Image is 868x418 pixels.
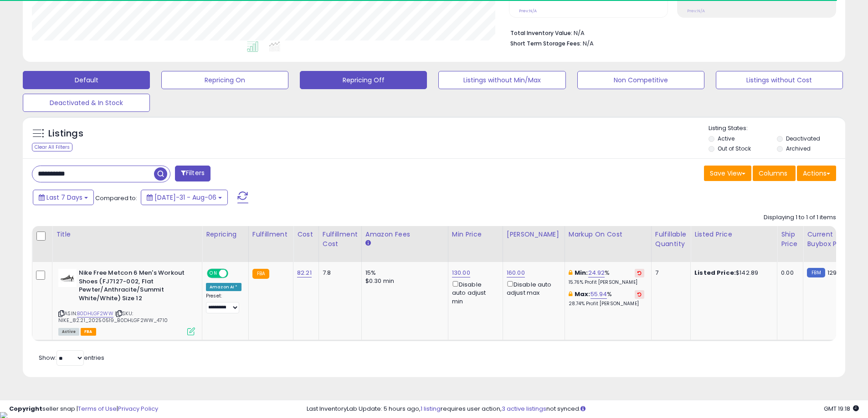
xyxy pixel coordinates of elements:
[716,71,843,89] button: Listings without Cost
[502,404,546,413] a: 3 active listings
[569,230,647,239] div: Markup on Cost
[781,269,796,277] div: 0.00
[58,328,79,336] span: All listings currently available for purchase on Amazon
[252,269,269,279] small: FBA
[365,269,441,277] div: 15%
[39,353,104,362] span: Show: entries
[452,279,496,306] div: Disable auto adjust min
[252,230,289,239] div: Fulfillment
[655,230,687,249] div: Fulfillable Quantity
[588,268,605,277] a: 24.92
[565,226,651,262] th: The percentage added to the cost of goods (COGS) that forms the calculator for Min & Max prices.
[575,268,588,277] b: Min:
[78,404,117,413] a: Terms of Use
[569,301,644,307] p: 28.74% Profit [PERSON_NAME]
[175,166,211,181] button: Filters
[227,270,241,277] span: OFF
[58,310,168,323] span: | SKU: NIKE_82.21_20250519_B0DHLGF2WW_4710
[33,190,94,205] button: Last 7 Days
[206,283,241,291] div: Amazon AI *
[58,269,77,287] img: 31-gnW6CUnL._SL40_.jpg
[753,166,796,181] button: Columns
[824,404,859,413] span: 2025-08-14 19:18 GMT
[118,404,158,413] a: Privacy Policy
[154,193,216,202] span: [DATE]-31 - Aug-06
[507,268,525,277] a: 160.00
[141,190,228,205] button: [DATE]-31 - Aug-06
[23,94,150,112] button: Deactivated & In Stock
[297,268,312,277] a: 82.21
[206,293,241,313] div: Preset:
[694,269,770,277] div: $142.89
[421,404,441,413] a: 1 listing
[32,143,72,151] div: Clear All Filters
[161,71,288,89] button: Repricing On
[81,328,96,336] span: FBA
[575,290,591,298] b: Max:
[694,230,773,239] div: Listed Price
[95,194,137,202] span: Compared to:
[709,124,845,133] p: Listing States:
[300,71,427,89] button: Repricing Off
[58,269,195,334] div: ASIN:
[48,127,83,140] h5: Listings
[718,145,751,152] label: Out of Stock
[797,166,836,181] button: Actions
[297,230,315,239] div: Cost
[79,269,190,305] b: Nike Free Metcon 6 Men's Workout Shoes (FJ7127-002, Flat Pewter/Anthracite/Summit White/White) Si...
[365,239,371,247] small: Amazon Fees.
[77,310,113,317] a: B0DHLGF2WW
[452,268,470,277] a: 130.00
[591,290,607,299] a: 55.94
[655,269,683,277] div: 7
[46,193,82,202] span: Last 7 Days
[786,145,811,152] label: Archived
[307,405,859,413] div: Last InventoryLab Update: 5 hours ago, requires user action, not synced.
[507,279,558,297] div: Disable auto adjust max
[9,405,158,413] div: seller snap | |
[438,71,565,89] button: Listings without Min/Max
[323,230,358,249] div: Fulfillment Cost
[23,71,150,89] button: Default
[577,71,704,89] button: Non Competitive
[206,230,245,239] div: Repricing
[781,230,799,249] div: Ship Price
[807,268,825,277] small: FBM
[786,135,820,142] label: Deactivated
[694,268,736,277] b: Listed Price:
[365,230,444,239] div: Amazon Fees
[452,230,499,239] div: Min Price
[507,230,561,239] div: [PERSON_NAME]
[569,279,644,286] p: 15.76% Profit [PERSON_NAME]
[569,290,644,307] div: %
[365,277,441,285] div: $0.30 min
[208,270,219,277] span: ON
[704,166,751,181] button: Save View
[764,213,836,222] div: Displaying 1 to 1 of 1 items
[56,230,198,239] div: Title
[569,269,644,286] div: %
[323,269,354,277] div: 7.8
[718,135,734,142] label: Active
[807,230,854,249] div: Current Buybox Price
[759,169,787,178] span: Columns
[9,404,42,413] strong: Copyright
[827,268,842,277] span: 129.9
